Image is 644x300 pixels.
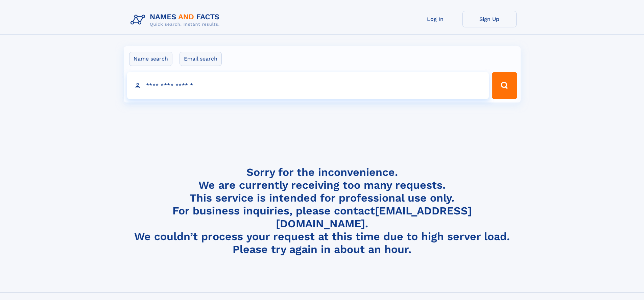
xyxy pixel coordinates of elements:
[492,72,517,99] button: Search Button
[128,11,225,29] img: Logo Names and Facts
[180,52,222,66] label: Email search
[462,11,517,27] a: Sign Up
[276,204,472,230] a: [EMAIL_ADDRESS][DOMAIN_NAME]
[128,166,517,256] h4: Sorry for the inconvenience. We are currently receiving too many requests. This service is intend...
[127,72,489,99] input: search input
[408,11,462,27] a: Log In
[129,52,172,66] label: Name search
